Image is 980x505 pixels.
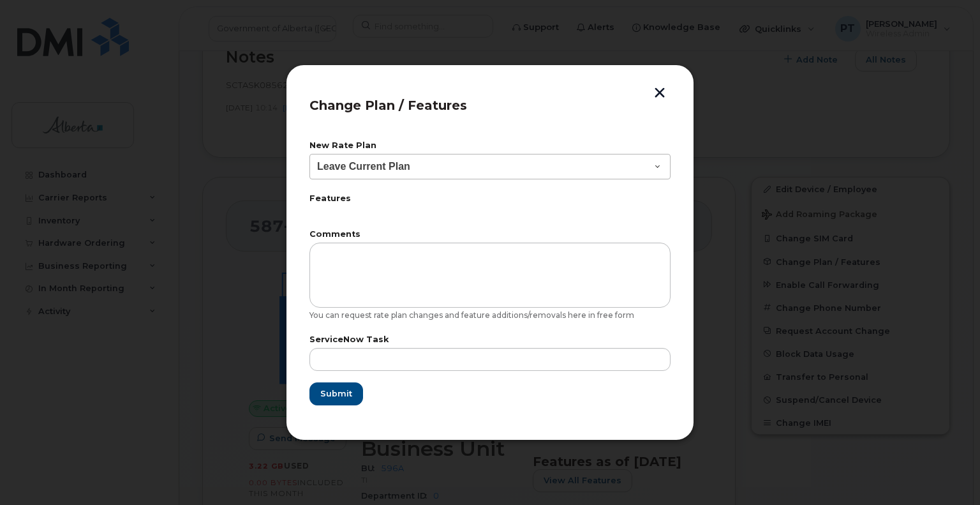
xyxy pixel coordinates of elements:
span: Submit [320,388,352,400]
span: Change Plan / Features [309,98,467,113]
label: Features [309,195,671,203]
label: Comments [309,230,671,239]
button: Submit [309,382,363,405]
div: You can request rate plan changes and feature additions/removals here in free form [309,310,671,320]
label: ServiceNow Task [309,336,671,344]
label: New Rate Plan [309,142,671,150]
